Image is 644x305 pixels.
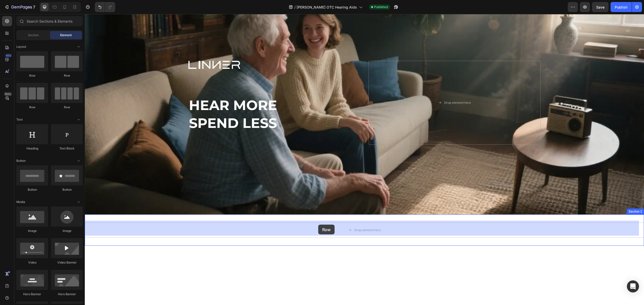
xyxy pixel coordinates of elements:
span: / [294,5,296,10]
div: Publish [615,5,627,10]
div: Image [16,229,48,233]
div: Video Banner [51,260,83,265]
span: Toggle open [75,157,83,165]
p: 7 [33,4,35,10]
span: Toggle open [75,43,83,51]
button: Publish [611,2,632,12]
button: Save [592,2,609,12]
div: Row [16,105,48,110]
div: Text Block [51,146,83,151]
div: Hero Banner [16,292,48,296]
span: Published [374,5,388,9]
div: Image [51,229,83,233]
div: Row [51,105,83,110]
input: Search Sections & Elements [16,16,83,26]
span: Toggle open [75,198,83,206]
span: Element [60,33,72,37]
span: Media [16,200,25,204]
div: Button [51,187,83,192]
div: Heading [16,146,48,151]
div: Hero Banner [51,292,83,296]
span: Save [596,5,605,9]
span: Layout [16,44,26,49]
div: 450 [5,54,12,58]
div: Beta [4,92,12,96]
span: Button [16,159,26,163]
span: Text [16,117,23,122]
div: Row [16,73,48,78]
iframe: To enrich screen reader interactions, please activate Accessibility in Grammarly extension settings [85,14,644,305]
span: Section [28,33,39,37]
div: Button [16,187,48,192]
div: Video [16,260,48,265]
button: 7 [2,2,37,12]
span: [PERSON_NAME] OTC Hearing Aids [297,5,357,10]
div: Undo/Redo [95,2,115,12]
div: Row [51,73,83,78]
span: Toggle open [75,116,83,124]
div: Open Intercom Messenger [627,280,639,292]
